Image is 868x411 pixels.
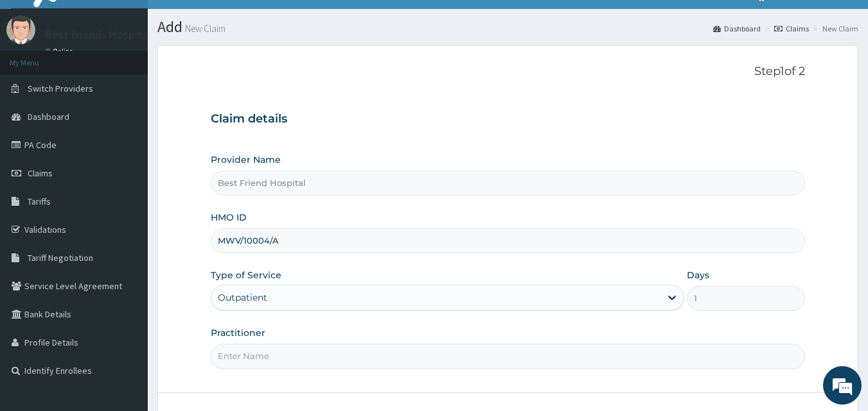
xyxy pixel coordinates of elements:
[211,269,281,281] label: Type of Service
[182,24,226,33] small: New Claim
[687,269,709,281] label: Days
[774,23,809,34] a: Claims
[218,291,267,304] div: Outpatient
[45,47,76,56] a: Online
[211,344,806,369] input: Enter Name
[713,23,761,34] a: Dashboard
[211,326,265,339] label: Practitioner
[211,211,247,224] label: HMO ID
[211,228,806,253] input: Enter HMO ID
[45,29,152,40] p: Best friends Hospital
[28,83,93,94] span: Switch Providers
[211,112,806,126] h3: Claim details
[157,19,858,35] h1: Add
[211,65,806,79] p: Step 1 of 2
[6,15,35,44] img: User Image
[28,252,93,264] span: Tariff Negotiation
[28,196,51,207] span: Tariffs
[28,111,69,122] span: Dashboard
[810,23,858,34] li: New Claim
[211,153,281,166] label: Provider Name
[28,167,53,179] span: Claims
